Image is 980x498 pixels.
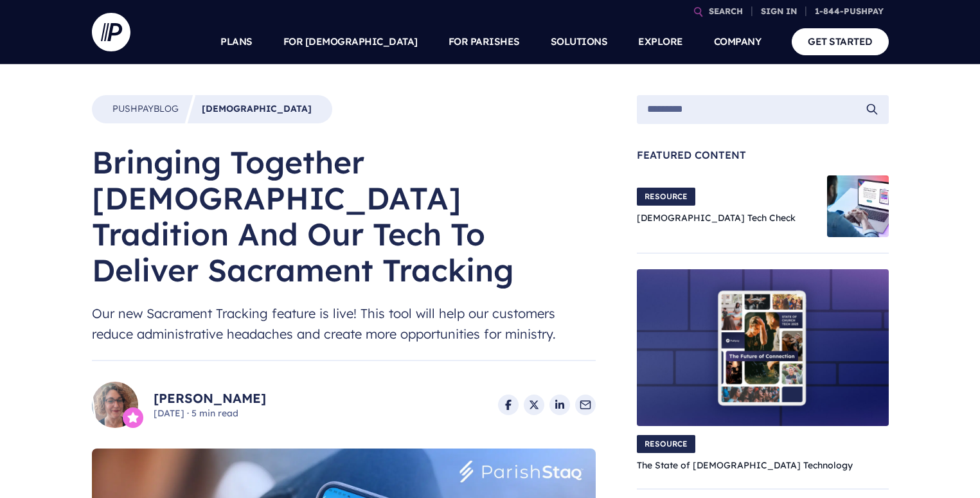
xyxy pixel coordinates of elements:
span: Featured Content [637,150,889,160]
a: COMPANY [714,19,762,64]
a: GET STARTED [792,28,889,55]
a: [DEMOGRAPHIC_DATA] Tech Check [637,212,796,224]
a: PLANS [220,19,253,64]
span: RESOURCE [637,435,695,453]
a: SOLUTIONS [551,19,608,64]
a: EXPLORE [638,19,683,64]
span: RESOURCE [637,188,695,206]
a: Share on X [524,395,544,415]
span: · [187,407,189,419]
a: PushpayBlog [112,103,179,116]
a: FOR PARISHES [449,19,520,64]
a: [DEMOGRAPHIC_DATA] [202,103,312,116]
a: Share on Facebook [498,395,519,415]
span: Our new Sacrament Tracking feature is live! This tool will help our customers reduce administrati... [92,303,596,344]
a: Share via Email [575,395,596,415]
a: FOR [DEMOGRAPHIC_DATA] [283,19,418,64]
a: [PERSON_NAME] [154,389,266,407]
img: Church Tech Check Blog Hero Image [827,175,889,237]
img: Amanda Opdycke [92,382,138,428]
span: [DATE] 5 min read [154,407,266,420]
a: Share on LinkedIn [549,395,570,415]
span: Pushpay [112,103,154,114]
a: The State of [DEMOGRAPHIC_DATA] Technology [637,459,853,471]
h1: Bringing Together [DEMOGRAPHIC_DATA] Tradition And Our Tech To Deliver Sacrament Tracking [92,144,596,288]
